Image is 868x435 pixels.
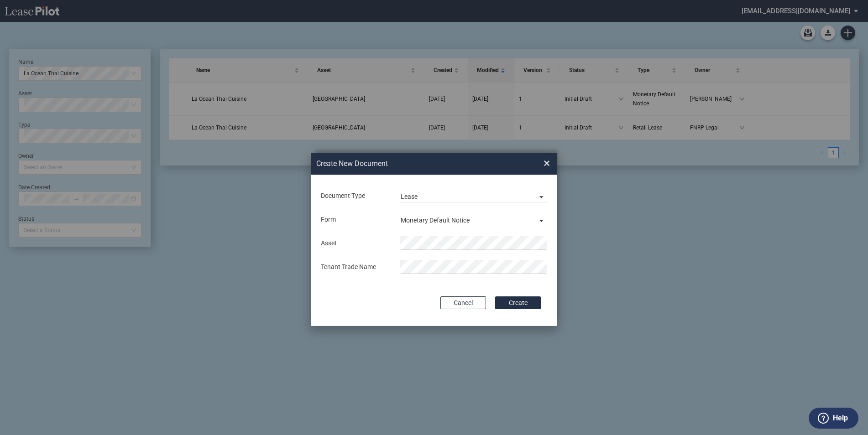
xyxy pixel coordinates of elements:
div: Monetary Default Notice [401,217,470,224]
h2: Create New Document [316,159,511,169]
div: Lease [401,193,418,200]
md-select: Lease Form: Monetary Default Notice [400,212,547,226]
div: Document Type [315,192,394,201]
div: Tenant Trade Name [315,263,394,272]
md-dialog: Create New ... [311,153,557,326]
span: × [544,156,550,171]
div: Asset [315,239,394,248]
input: Tenant Trade Name [400,260,547,274]
div: Form [315,215,394,224]
md-select: Document Type: Lease [400,189,547,202]
label: Help [833,412,848,424]
button: Create [495,296,541,309]
button: Cancel [440,296,486,309]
